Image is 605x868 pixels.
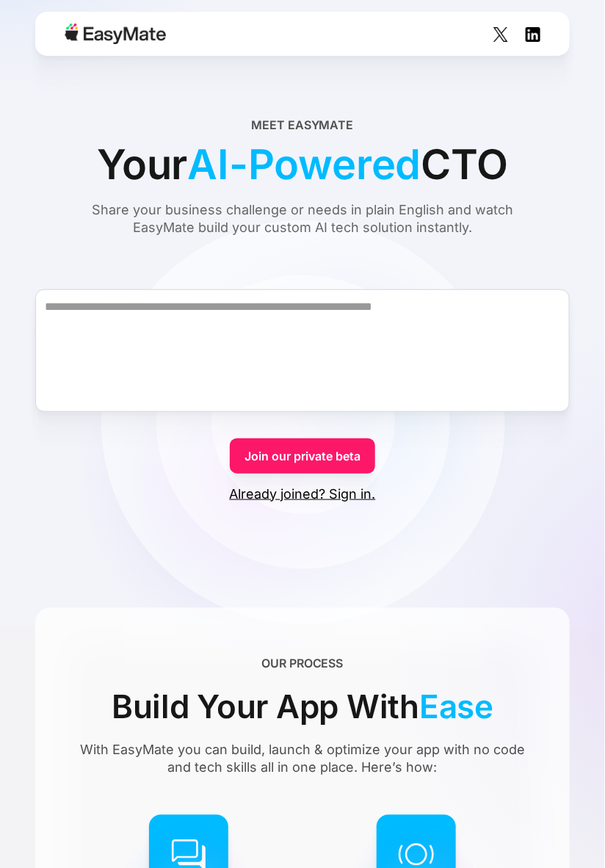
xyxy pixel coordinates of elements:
span: Ease [419,681,493,733]
a: Join our private beta [230,438,375,474]
div: Share your business challenge or needs in plain English and watch EasyMate build your custom AI t... [64,201,541,236]
div: Build Your App With [112,681,493,733]
div: Meet EasyMate [252,116,354,134]
div: OUR PROCESS [262,655,344,673]
div: With EasyMate you can build, launch & optimize your app with no code and tech skills all in one p... [70,742,535,777]
form: Form [35,263,570,503]
img: Easymate logo [65,23,166,44]
a: Already joined? Sign in. [230,485,376,503]
img: Social Icon [526,27,540,42]
div: Your [97,134,508,195]
span: AI-Powered [187,134,421,195]
span: CTO [421,134,507,195]
img: Social Icon [493,27,508,42]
